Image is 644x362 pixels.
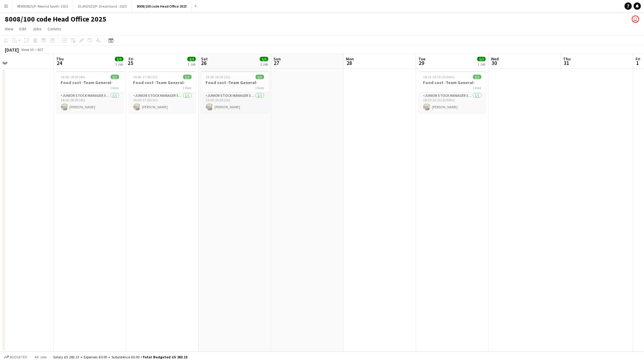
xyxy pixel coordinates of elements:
[30,25,44,33] a: Jobs
[3,354,28,360] button: Budgeted
[5,47,19,53] div: [DATE]
[53,355,187,359] div: Salary £5 283.13 + Expenses £0.00 + Subsistence £0.00 =
[5,26,13,32] span: View
[143,355,187,359] span: Total Budgeted £5 283.13
[632,15,639,23] app-user-avatar: Elizabeth Ramirez Baca
[32,26,42,32] span: Jobs
[19,26,26,32] span: Edit
[33,355,48,359] span: All jobs
[45,25,64,33] a: Comms
[10,355,27,359] span: Budgeted
[73,0,132,12] button: DLAN2025/P- Dreamland - 2025
[17,25,29,33] a: Edit
[132,0,192,12] button: 8008/100 code Head Office 2025
[12,0,73,12] button: REWS0825/P- Rewind South- 2025
[2,25,16,33] a: View
[48,26,61,32] span: Comms
[20,47,35,52] span: Week 30
[38,47,44,52] div: BST
[5,15,106,24] h1: 8008/100 code Head Office 2025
